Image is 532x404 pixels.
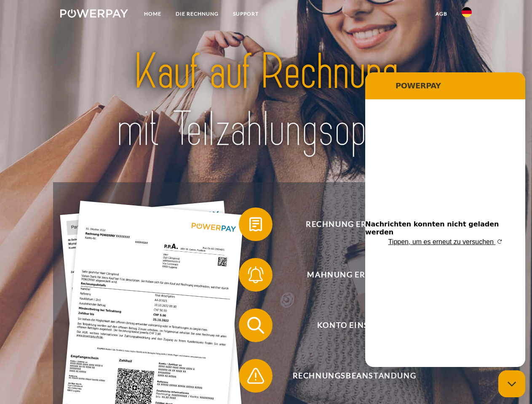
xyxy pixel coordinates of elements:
img: qb_warning.svg [245,365,266,386]
iframe: Messaging-Fenster [365,72,525,367]
img: de [462,7,472,17]
img: qb_bill.svg [245,214,266,235]
button: Mahnung erhalten? [239,258,458,292]
a: agb [428,6,454,21]
img: logo-powerpay-white.svg [60,9,128,18]
span: Rechnungsbeanstandung [251,359,457,393]
button: Rechnung erhalten? [239,207,458,241]
button: Konto einsehen [239,308,458,342]
span: Konto einsehen [251,308,457,342]
span: Rechnung erhalten? [251,207,457,241]
a: SUPPORT [226,6,266,21]
img: qb_bell.svg [245,264,266,285]
a: DIE RECHNUNG [168,6,226,21]
span: Mahnung erhalten? [251,258,457,292]
img: qb_search.svg [245,315,266,336]
img: title-powerpay_de.svg [80,40,452,161]
iframe: Schaltfläche zum Öffnen des Messaging-Fensters [498,370,525,397]
button: Rechnungsbeanstandung [239,359,458,393]
a: Home [137,6,168,21]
